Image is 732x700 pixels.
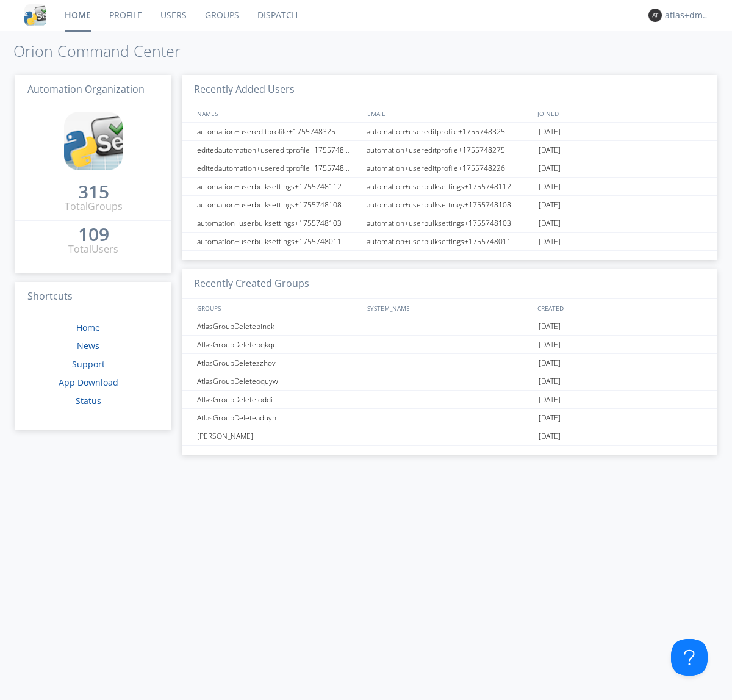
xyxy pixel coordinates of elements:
[76,395,101,406] a: Status
[539,354,561,372] span: [DATE]
[194,391,363,408] div: AtlasGroupDeleteloddi
[194,159,363,177] div: editedautomation+usereditprofile+1755748226
[539,409,561,427] span: [DATE]
[64,112,123,170] img: cddb5a64eb264b2086981ab96f4c1ba7
[76,322,100,333] a: Home
[648,9,662,22] img: 373638.png
[364,233,536,250] div: automation+userbulksettings+1755748011
[182,178,717,196] a: automation+userbulksettings+1755748112automation+userbulksettings+1755748112[DATE]
[539,214,561,233] span: [DATE]
[27,82,145,96] span: Automation Organization
[539,427,561,446] span: [DATE]
[182,391,717,409] a: AtlasGroupDeleteloddi[DATE]
[78,228,109,242] a: 109
[539,123,561,141] span: [DATE]
[194,196,363,214] div: automation+userbulksettings+1755748108
[539,159,561,178] span: [DATE]
[364,159,536,177] div: automation+usereditprofile+1755748226
[24,4,46,26] img: cddb5a64eb264b2086981ab96f4c1ba7
[194,299,361,317] div: GROUPS
[182,372,717,391] a: AtlasGroupDeleteoquyw[DATE]
[364,214,536,232] div: automation+userbulksettings+1755748103
[539,317,561,336] span: [DATE]
[194,372,363,390] div: AtlasGroupDeleteoquyw
[194,178,363,195] div: automation+userbulksettings+1755748112
[194,354,363,372] div: AtlasGroupDeletezzhov
[194,104,361,122] div: NAMES
[78,186,109,200] a: 315
[182,317,717,336] a: AtlasGroupDeletebinek[DATE]
[182,354,717,372] a: AtlasGroupDeletezzhov[DATE]
[194,123,363,140] div: automation+usereditprofile+1755748325
[77,340,99,352] a: News
[671,639,708,676] iframe: Toggle Customer Support
[539,196,561,214] span: [DATE]
[182,123,717,141] a: automation+usereditprofile+1755748325automation+usereditprofile+1755748325[DATE]
[539,178,561,196] span: [DATE]
[78,228,109,240] div: 109
[182,269,717,299] h3: Recently Created Groups
[539,336,561,354] span: [DATE]
[194,409,363,427] div: AtlasGroupDeleteaduyn
[539,391,561,409] span: [DATE]
[182,141,717,159] a: editedautomation+usereditprofile+1755748275automation+usereditprofile+1755748275[DATE]
[182,427,717,446] a: [PERSON_NAME][DATE]
[78,186,109,198] div: 315
[182,233,717,251] a: automation+userbulksettings+1755748011automation+userbulksettings+1755748011[DATE]
[15,282,171,312] h3: Shortcuts
[182,214,717,233] a: automation+userbulksettings+1755748103automation+userbulksettings+1755748103[DATE]
[539,141,561,159] span: [DATE]
[364,141,536,159] div: automation+usereditprofile+1755748275
[364,123,536,140] div: automation+usereditprofile+1755748325
[59,377,118,388] a: App Download
[534,299,705,317] div: CREATED
[364,299,534,317] div: SYSTEM_NAME
[194,317,363,335] div: AtlasGroupDeletebinek
[182,159,717,178] a: editedautomation+usereditprofile+1755748226automation+usereditprofile+1755748226[DATE]
[68,242,118,256] div: Total Users
[194,214,363,232] div: automation+userbulksettings+1755748103
[364,196,536,214] div: automation+userbulksettings+1755748108
[182,196,717,214] a: automation+userbulksettings+1755748108automation+userbulksettings+1755748108[DATE]
[65,200,123,214] div: Total Groups
[72,358,105,370] a: Support
[665,9,711,21] div: atlas+dm+only+lead
[534,104,705,122] div: JOINED
[194,141,363,159] div: editedautomation+usereditprofile+1755748275
[194,336,363,353] div: AtlasGroupDeletepqkqu
[539,233,561,251] span: [DATE]
[539,372,561,391] span: [DATE]
[182,409,717,427] a: AtlasGroupDeleteaduyn[DATE]
[364,104,534,122] div: EMAIL
[364,178,536,195] div: automation+userbulksettings+1755748112
[194,233,363,250] div: automation+userbulksettings+1755748011
[182,336,717,354] a: AtlasGroupDeletepqkqu[DATE]
[194,427,363,445] div: [PERSON_NAME]
[182,75,717,105] h3: Recently Added Users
